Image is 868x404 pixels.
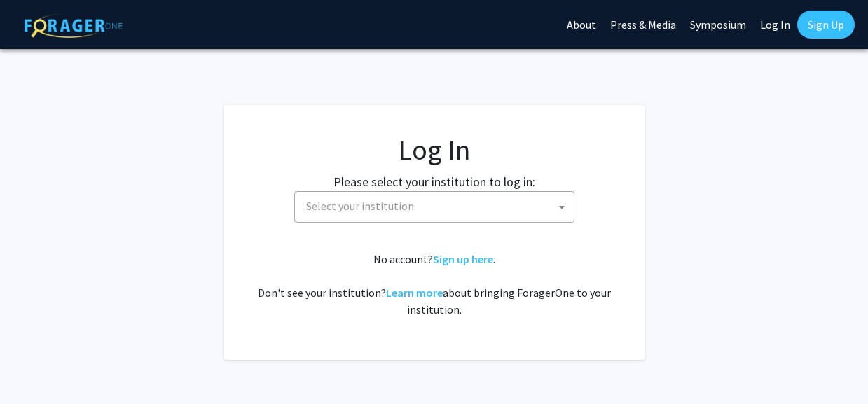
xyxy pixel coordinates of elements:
[386,286,443,300] a: Learn more about bringing ForagerOne to your institution
[294,191,574,223] span: Select your institution
[433,252,493,266] a: Sign up here
[301,192,574,221] span: Select your institution
[25,13,123,38] img: ForagerOne Logo
[306,199,414,213] span: Select your institution
[252,251,616,318] div: No account? . Don't see your institution? about bringing ForagerOne to your institution.
[252,133,616,167] h1: Log In
[333,172,535,191] label: Please select your institution to log in:
[797,11,855,39] a: Sign Up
